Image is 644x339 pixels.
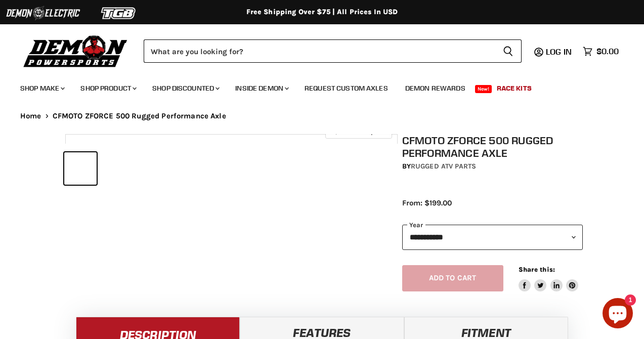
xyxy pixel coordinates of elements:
[402,161,583,172] div: by
[489,78,539,99] a: Race Kits
[13,74,616,99] ul: Main menu
[73,78,143,99] a: Shop Product
[402,225,583,249] select: year
[228,78,295,99] a: Inside Demon
[81,4,157,23] img: TGB Logo 2
[297,78,396,99] a: Request Custom Axles
[541,47,578,56] a: Log in
[398,78,473,99] a: Demon Rewards
[64,152,97,185] button: IMAGE thumbnail
[402,134,583,159] h1: CFMOTO ZFORCE 500 Rugged Performance Axle
[20,112,41,120] a: Home
[145,78,226,99] a: Shop Discounted
[578,44,624,59] a: $0.00
[596,47,619,56] span: $0.00
[495,39,522,63] button: Search
[5,4,81,23] img: Demon Electric Logo 2
[475,85,492,93] span: New!
[13,78,71,99] a: Shop Make
[546,47,572,57] span: Log in
[144,39,522,63] form: Product
[53,112,226,120] span: CFMOTO ZFORCE 500 Rugged Performance Axle
[411,162,476,171] a: Rugged ATV Parts
[599,298,636,331] inbox-online-store-chat: Shopify online store chat
[330,128,387,135] span: Click to expand
[20,33,131,69] img: Demon Powersports
[519,265,579,292] aside: Share this:
[144,39,495,63] input: Search
[519,266,555,273] span: Share this:
[402,198,452,207] span: From: $199.00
